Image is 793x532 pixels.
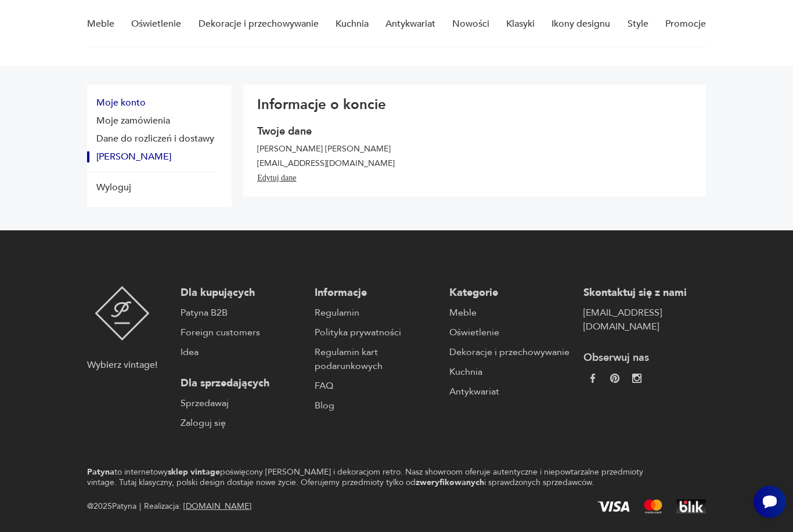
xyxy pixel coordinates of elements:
[257,144,692,154] p: [PERSON_NAME] [PERSON_NAME]
[87,115,214,126] button: Moje zamówienia
[315,306,437,320] a: Regulamin
[315,286,437,300] p: Informacje
[315,399,437,412] a: Blog
[665,2,706,46] a: Promocje
[610,374,619,383] img: 37d27d81a828e637adc9f9cb2e3d3a8a.webp
[449,345,572,359] a: Dekoracje i przechowywanie
[583,351,706,365] p: Obserwuj nas
[181,325,303,339] a: Foreign customers
[644,500,662,513] img: Mastercard
[87,151,214,162] button: Dane konta
[452,2,489,46] a: Nowości
[336,2,369,46] a: Kuchnia
[87,182,214,193] button: Wyloguj
[583,286,706,300] p: Skontaktuj się z nami
[583,306,706,334] a: [EMAIL_ADDRESS][DOMAIN_NAME]
[257,173,296,183] button: Edytuj dane
[676,500,706,513] img: BLIK
[315,345,437,373] a: Regulamin kart podarunkowych
[632,374,641,383] img: c2fd9cf7f39615d9d6839a72ae8e59e5.webp
[449,286,572,300] p: Kategorie
[87,358,157,372] p: Wybierz vintage!
[181,416,303,430] a: Zaloguj się
[87,467,665,488] p: to internetowy poświęcony [PERSON_NAME] i dekoracjom retro. Nasz showroom oferuje autentyczne i n...
[181,306,303,320] a: Patyna B2B
[139,500,141,513] div: |
[628,2,648,46] a: Style
[552,2,610,46] a: Ikony designu
[95,286,150,341] img: Patyna - sklep z meblami i dekoracjami vintage
[87,133,214,144] button: Dane do rozliczeń i dostawy
[754,486,786,518] iframe: Smartsupp widget button
[257,99,692,111] h2: Informacje o koncie
[181,377,303,390] p: Dla sprzedających
[199,2,319,46] a: Dekoracje i przechowywanie
[257,158,692,168] p: [EMAIL_ADDRESS][DOMAIN_NAME]
[449,325,572,339] a: Oświetlenie
[588,374,597,383] img: da9060093f698e4c3cedc1453eec5031.webp
[87,2,114,46] a: Meble
[181,396,303,410] a: Sprzedawaj
[315,379,437,393] a: FAQ
[181,286,303,300] p: Dla kupujących
[181,345,303,359] a: Idea
[183,501,251,512] a: [DOMAIN_NAME]
[449,365,572,379] a: Kuchnia
[597,501,630,512] img: Visa
[506,2,535,46] a: Klasyki
[87,97,214,108] button: Moje konto
[315,325,437,339] a: Polityka prywatności
[144,500,251,513] span: Realizacja:
[131,2,181,46] a: Oświetlenie
[416,477,484,488] strong: zweryfikowanych
[257,125,692,138] h3: Twoje dane
[168,466,220,477] strong: sklep vintage
[87,466,114,477] strong: Patyna
[385,2,435,46] a: Antykwariat
[449,385,572,399] a: Antykwariat
[87,500,136,513] span: @ 2025 Patyna
[449,306,572,320] a: Meble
